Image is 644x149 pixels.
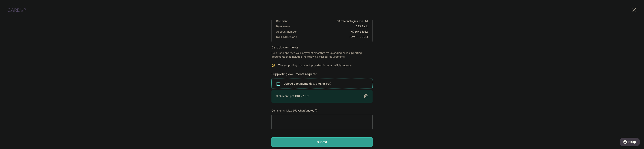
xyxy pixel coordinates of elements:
[271,45,373,50] h6: CardUp comments
[271,51,373,59] p: Help us to approve your payment smoothly by uploading new supporting documents that includes the ...
[289,19,368,23] span: CA Technologies Pte Ltd
[278,64,352,67] span: The supporting document provided is not an official invoice.
[298,35,368,39] span: [SWIFT_CODE]
[298,30,368,34] span: 0726424952
[276,24,290,28] span: Bank name
[8,8,26,12] img: CardUp
[271,109,314,112] span: Comments (Max 250 Chars)/notes
[276,19,288,23] span: Recipient
[271,72,373,76] h6: Supporting documents required
[276,35,297,39] span: SWIFT/BIC Code
[276,30,297,34] span: Account number
[271,79,373,89] div: Upload documents (jpg, png, or pdf)
[271,137,373,147] input: Submit
[620,138,640,147] iframe: Opens a widget where you can find more information
[291,24,368,28] span: DBS Bank
[276,94,359,98] div: 1) Gideon5.pdf (101.27 KB)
